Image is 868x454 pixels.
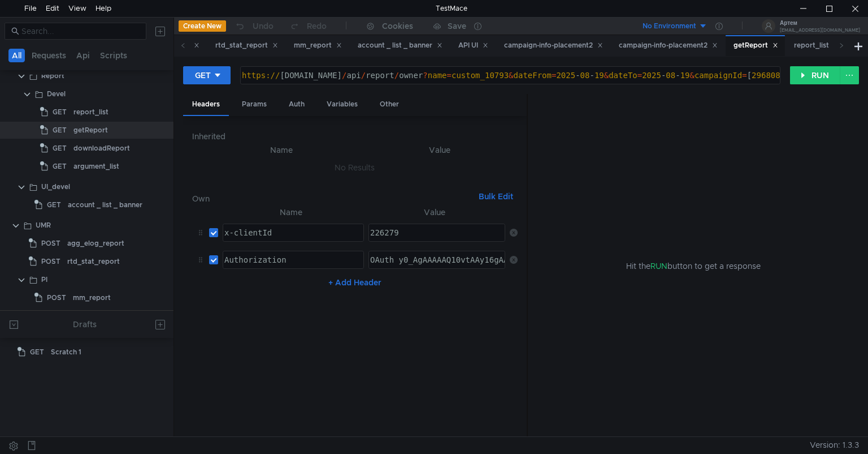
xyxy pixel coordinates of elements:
div: report_list [73,104,108,121]
button: RUN [790,66,840,84]
span: GET [47,196,61,213]
th: Name [201,143,362,157]
h6: Inherited [192,130,518,143]
div: agg_elog_report [67,235,124,252]
button: GET [183,66,231,84]
div: Артем [780,20,860,26]
span: Version: 1.3.3 [810,437,859,453]
button: Bulk Edit [474,190,518,203]
div: rtd_stat_report [215,40,278,52]
th: Value [362,143,518,157]
div: mm_report [73,289,111,306]
span: RUN [650,261,667,271]
div: API UI [458,40,488,52]
div: Params [233,94,276,115]
div: Headers [183,94,229,116]
button: Undo [226,18,281,35]
h6: Own [192,192,474,205]
div: Scratch 1 [51,344,81,361]
span: Hit the button to get a response [626,260,761,272]
input: Search... [21,25,140,37]
div: Devel [47,85,66,102]
button: All [8,49,25,62]
th: Value [364,205,505,219]
nz-embed-empty: No Results [335,162,375,173]
div: rtd_stat_report [67,253,120,270]
div: Auth [280,94,314,115]
div: Undo [253,19,274,33]
button: + Add Header [324,276,386,289]
button: Create New [179,20,226,32]
div: downloadReport [73,140,130,157]
div: UI_devel [41,178,70,195]
button: Redo [281,18,335,35]
div: [EMAIL_ADDRESS][DOMAIN_NAME] [780,28,860,32]
div: mm_report [294,40,342,52]
button: No Environment [629,17,708,35]
div: getReport [73,122,108,139]
div: PI [41,271,47,288]
div: Variables [318,94,367,115]
div: Report [41,67,64,84]
span: GET [53,122,67,139]
button: Requests [28,49,70,62]
div: report_list [794,40,839,52]
button: Scripts [97,49,131,62]
div: UMR [36,217,51,234]
div: Save [448,22,466,30]
div: Redo [307,19,327,33]
th: Name [218,205,364,219]
span: GET [53,104,67,121]
div: campaign-info-placement2 [619,40,718,52]
span: GET [53,140,67,157]
div: getReport [734,40,778,52]
span: POST [47,289,66,306]
span: POST [41,253,60,270]
span: POST [41,235,60,252]
button: Api [73,49,93,62]
div: Other [371,94,408,115]
span: GET [53,158,67,175]
div: account _ list _ banner [358,40,442,52]
div: argument_list [73,158,119,175]
div: campaign-info-placement2 [504,40,603,52]
span: GET [30,344,44,361]
div: GET [195,69,211,82]
div: account _ list _ banner [68,196,142,213]
div: Drafts [73,318,97,331]
div: Cookies [382,19,413,33]
div: No Environment [643,21,696,32]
